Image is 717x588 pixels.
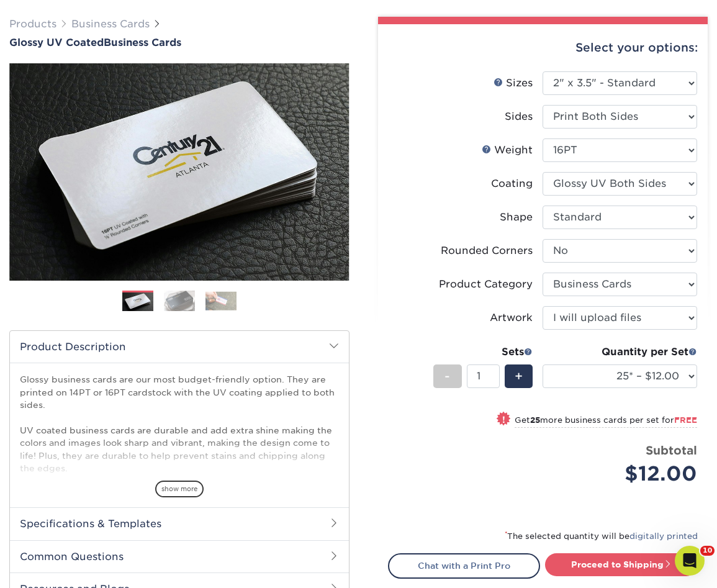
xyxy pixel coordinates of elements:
[388,24,698,71] div: Select your options:
[494,76,533,91] div: Sizes
[700,546,715,556] span: 10
[10,540,349,572] h2: Common Questions
[552,459,697,489] div: $12.00
[155,481,204,497] span: show more
[10,507,349,540] h2: Specifications & Templates
[9,37,104,48] span: Glossy UV Coated
[505,531,698,541] small: The selected quantity will be
[629,531,698,541] a: digitally printed
[20,373,339,538] p: Glossy business cards are our most budget-friendly option. They are printed on 14PT or 16PT cards...
[122,286,153,317] img: Business Cards 01
[500,210,533,225] div: Shape
[515,415,697,428] small: Get more business cards per set for
[490,310,533,325] div: Artwork
[439,277,533,292] div: Product Category
[444,367,450,386] span: -
[9,2,349,342] img: Glossy UV Coated 01
[502,413,505,426] span: !
[433,345,533,360] div: Sets
[491,176,533,191] div: Coating
[441,243,533,258] div: Rounded Corners
[10,331,349,363] h2: Product Description
[674,415,697,425] span: FREE
[675,546,705,576] iframe: Intercom live chat
[71,18,150,30] a: Business Cards
[9,37,349,48] a: Glossy UV CoatedBusiness Cards
[164,290,195,312] img: Business Cards 02
[9,18,56,30] a: Products
[205,291,237,310] img: Business Cards 03
[9,37,349,48] h1: Business Cards
[530,415,540,425] strong: 25
[482,143,533,158] div: Weight
[545,553,698,576] a: Proceed to Shipping
[646,443,697,457] strong: Subtotal
[505,109,533,124] div: Sides
[543,345,697,360] div: Quantity per Set
[388,553,541,578] a: Chat with a Print Pro
[515,367,523,386] span: +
